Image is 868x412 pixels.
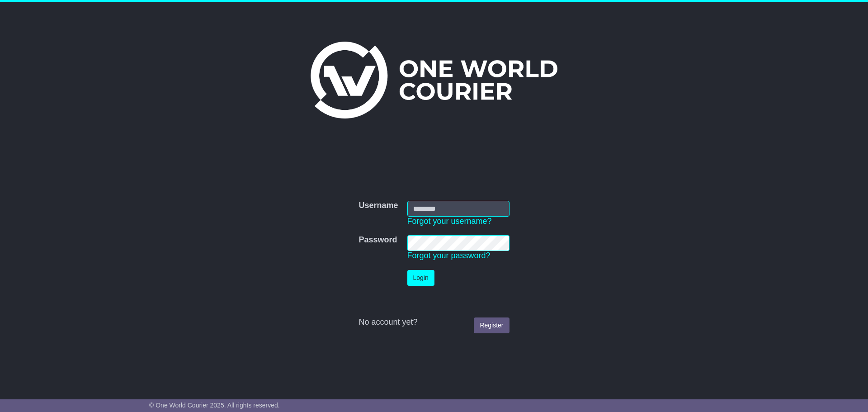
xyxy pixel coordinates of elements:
a: Forgot your password? [407,251,491,260]
label: Password [359,235,397,245]
a: Forgot your username? [407,217,492,226]
div: No account yet? [359,317,509,327]
a: Register [474,317,509,333]
button: Login [407,270,434,286]
label: Username [359,201,398,211]
img: One World [311,42,557,118]
span: © One World Courier 2025. All rights reserved. [149,402,280,409]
